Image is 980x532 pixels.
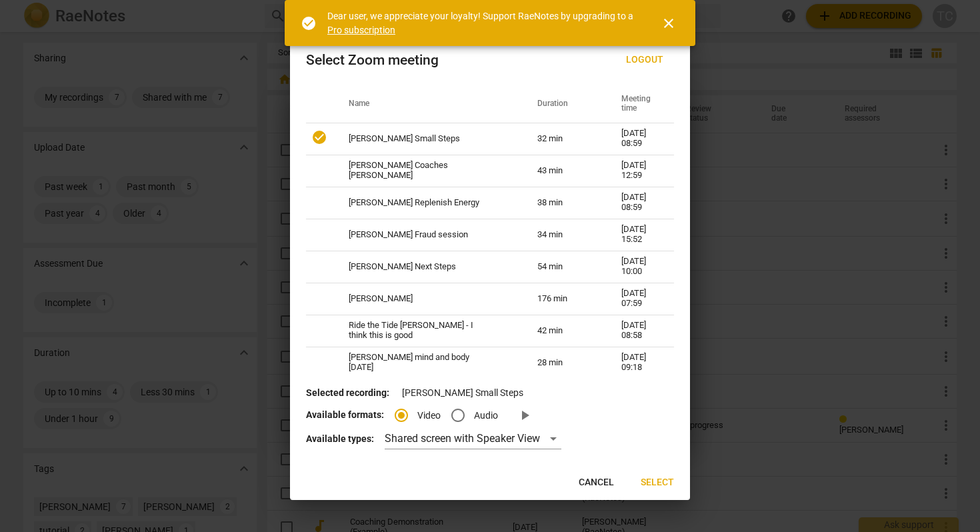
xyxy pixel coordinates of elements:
[605,155,674,187] td: [DATE] 12:59
[306,386,674,400] p: [PERSON_NAME] Small Steps
[417,409,441,423] span: Video
[306,52,439,69] div: Select Zoom meeting
[327,25,395,35] a: Pro subscription
[579,476,614,489] span: Cancel
[521,347,605,379] td: 28 min
[333,187,521,219] td: [PERSON_NAME] Replenish Energy
[605,219,674,251] td: [DATE] 15:52
[615,48,674,72] button: Logout
[568,471,625,495] button: Cancel
[333,123,521,155] td: [PERSON_NAME] Small Steps
[521,123,605,155] td: 32 min
[333,155,521,187] td: [PERSON_NAME] Coaches [PERSON_NAME]
[301,15,317,31] span: check_circle
[474,409,498,423] span: Audio
[306,409,384,420] b: Available formats:
[605,187,674,219] td: [DATE] 08:59
[521,155,605,187] td: 43 min
[605,347,674,379] td: [DATE] 09:18
[521,187,605,219] td: 38 min
[306,433,374,444] b: Available types:
[521,283,605,315] td: 176 min
[605,85,674,123] th: Meeting time
[661,15,677,31] span: close
[333,315,521,347] td: Ride the Tide [PERSON_NAME] - I think this is good
[311,129,327,145] span: check_circle
[605,315,674,347] td: [DATE] 08:58
[521,315,605,347] td: 42 min
[333,219,521,251] td: [PERSON_NAME] Fraud session
[509,399,541,431] a: Preview
[521,85,605,123] th: Duration
[306,387,389,398] b: Selected recording:
[605,251,674,283] td: [DATE] 10:00
[521,251,605,283] td: 54 min
[626,53,663,67] span: Logout
[333,347,521,379] td: [PERSON_NAME] mind and body [DATE]
[395,409,509,420] div: File type
[333,283,521,315] td: [PERSON_NAME]
[605,283,674,315] td: [DATE] 07:59
[327,9,637,37] div: Dear user, we appreciate your loyalty! Support RaeNotes by upgrading to a
[333,251,521,283] td: [PERSON_NAME] Next Steps
[333,85,521,123] th: Name
[630,471,685,495] button: Select
[521,219,605,251] td: 34 min
[605,123,674,155] td: [DATE] 08:59
[385,428,561,449] div: Shared screen with Speaker View
[641,476,674,489] span: Select
[653,7,685,39] button: Close
[517,407,533,423] span: play_arrow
